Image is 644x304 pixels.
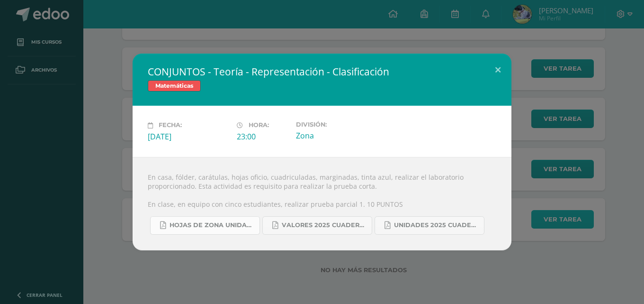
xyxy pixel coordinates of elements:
div: Zona [296,130,377,141]
span: Hora: [249,122,269,129]
h2: CONJUNTOS - Teoría - Representación - Clasificación [148,65,496,78]
div: En casa, fólder, carátulas, hojas oficio, cuadriculadas, marginadas, tinta azul, realizar el labo... [133,157,511,250]
span: Matemáticas [148,80,201,92]
div: [DATE] [148,131,229,142]
a: Valores 2025 CUADERNO.pdf [262,216,372,235]
span: Valores 2025 CUADERNO.pdf [282,221,367,229]
span: Fecha: [159,122,182,129]
span: Unidades 2025 CUADERNO.pdf [394,221,479,229]
span: HOJAS DE ZONA UNIDAD 1-2025 (1).pdf [170,221,255,229]
div: 23:00 [237,131,288,142]
a: Unidades 2025 CUADERNO.pdf [375,216,484,235]
label: División: [296,121,377,128]
button: Close (Esc) [484,54,511,86]
a: HOJAS DE ZONA UNIDAD 1-2025 (1).pdf [150,216,260,235]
